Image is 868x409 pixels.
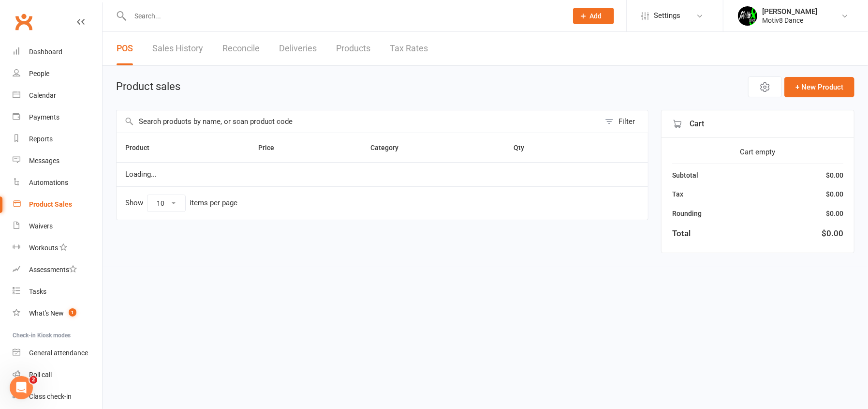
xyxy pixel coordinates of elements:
[29,135,53,143] div: Reports
[514,144,535,151] span: Qty
[279,32,317,65] a: Deliveries
[370,144,409,151] span: Category
[29,371,52,379] div: Roll call
[116,81,180,92] h1: Product sales
[762,7,817,16] div: [PERSON_NAME]
[13,342,102,364] a: General attendance kiosk mode
[662,110,854,138] div: Cart
[13,364,102,386] a: Roll call
[13,106,102,128] a: Payments
[13,128,102,150] a: Reports
[336,32,370,65] a: Products
[29,113,59,121] div: Payments
[29,48,62,56] div: Dashboard
[29,222,53,230] div: Waivers
[258,142,285,153] button: Price
[573,8,614,24] button: Add
[826,208,843,219] div: $0.00
[29,70,49,77] div: People
[672,208,702,219] div: Rounding
[10,376,33,399] iframe: Intercom live chat
[13,85,102,106] a: Calendar
[618,116,635,127] div: Filter
[13,386,102,408] a: Class kiosk mode
[654,5,680,27] span: Settings
[13,237,102,259] a: Workouts
[190,199,237,207] div: items per page
[13,281,102,303] a: Tasks
[13,215,102,237] a: Waivers
[514,142,535,153] button: Qty
[125,195,237,212] div: Show
[13,41,102,63] a: Dashboard
[13,172,102,194] a: Automations
[29,244,58,252] div: Workouts
[29,309,64,317] div: What's New
[13,194,102,215] a: Product Sales
[117,110,600,133] input: Search products by name, or scan product code
[29,393,72,400] div: Class check-in
[69,308,76,317] span: 1
[29,266,77,273] div: Assessments
[370,142,409,153] button: Category
[672,189,683,199] div: Tax
[29,288,46,295] div: Tasks
[29,157,59,165] div: Messages
[29,91,56,99] div: Calendar
[258,144,285,151] span: Price
[29,179,68,186] div: Automations
[826,189,843,199] div: $0.00
[127,9,560,23] input: Search...
[13,150,102,172] a: Messages
[117,32,133,65] a: POS
[13,303,102,324] a: What's New1
[672,227,691,240] div: Total
[29,349,88,357] div: General attendance
[29,200,72,208] div: Product Sales
[13,259,102,281] a: Assessments
[738,6,757,26] img: thumb_image1679272194.png
[29,376,37,384] span: 2
[125,144,160,151] span: Product
[590,12,602,20] span: Add
[672,170,698,181] div: Subtotal
[222,32,260,65] a: Reconcile
[152,32,203,65] a: Sales History
[125,142,160,153] button: Product
[12,10,36,34] a: Clubworx
[13,63,102,85] a: People
[672,146,843,158] div: Cart empty
[826,170,843,181] div: $0.00
[117,162,648,186] td: Loading...
[390,32,428,65] a: Tax Rates
[762,16,817,25] div: Motiv8 Dance
[600,110,648,133] button: Filter
[784,77,854,97] button: + New Product
[822,227,843,240] div: $0.00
